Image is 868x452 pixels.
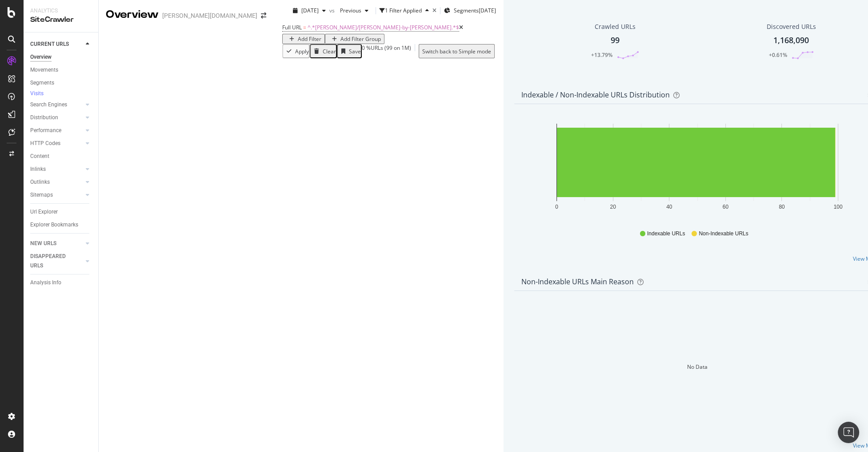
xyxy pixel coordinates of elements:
a: DISAPPEARED URLS [30,252,83,270]
span: 2025 Sep. 1st [301,7,319,14]
text: 40 [666,204,672,210]
div: 99 [611,35,620,46]
button: Switch back to Simple mode [419,44,495,58]
div: Add Filter [298,35,321,43]
div: Indexable / Non-Indexable URLs Distribution [521,90,670,99]
a: CURRENT URLS [30,40,83,49]
span: Indexable URLs [647,230,685,238]
div: times [432,8,436,13]
a: Search Engines [30,100,83,109]
a: Url Explorer [30,207,92,217]
span: Non-Indexable URLs [699,230,748,238]
button: Segments[DATE] [444,4,496,18]
div: HTTP Codes [30,139,60,148]
div: DISAPPEARED URLS [30,252,75,270]
div: Inlinks [30,165,46,174]
div: Overview [30,52,52,62]
div: Switch back to Simple mode [422,48,491,55]
div: arrow-right-arrow-left [261,12,266,19]
text: 60 [723,204,729,210]
span: vs [329,7,336,14]
div: Outlinks [30,178,50,187]
a: Sitemaps [30,190,83,200]
div: Clear [323,48,336,55]
a: HTTP Codes [30,139,83,148]
a: Explorer Bookmarks [30,220,92,230]
div: CURRENT URLS [30,40,69,49]
div: Save [349,48,361,55]
div: Distribution [30,113,58,122]
span: ^.*[PERSON_NAME]/[PERSON_NAME]-by-[PERSON_NAME].*$ [308,24,459,31]
a: Visits [30,89,52,98]
div: Url Explorer [30,207,58,217]
div: Analysis Info [30,278,61,287]
a: Inlinks [30,165,83,174]
div: 1 Filter Applied [385,7,422,14]
button: 1 Filter Applied [380,4,432,18]
div: SiteCrawler [30,15,91,25]
div: 0 % URLs ( 99 on 1M ) [362,44,411,58]
text: 0 [555,204,558,210]
div: Open Intercom Messenger [838,422,859,443]
div: Performance [30,126,61,135]
div: Crawled URLs [595,22,636,31]
div: +13.79% [591,51,612,59]
div: [PERSON_NAME][DOMAIN_NAME] [162,11,257,20]
div: Search Engines [30,100,67,109]
div: Content [30,152,49,161]
button: Previous [336,4,372,18]
div: No Data [687,363,708,371]
button: [DATE] [289,4,329,18]
a: Performance [30,126,83,135]
div: +0.61% [769,51,787,59]
button: Save [337,44,362,58]
div: Add Filter Group [340,35,381,43]
div: Visits [30,90,44,97]
span: Segments [454,7,479,14]
a: Analysis Info [30,278,92,287]
button: Apply [282,44,310,58]
a: Outlinks [30,178,83,187]
div: Analytics [30,7,91,15]
button: Add Filter [282,34,325,44]
text: 80 [779,204,785,210]
a: Content [30,152,92,161]
text: 100 [833,204,842,210]
div: Explorer Bookmarks [30,220,78,230]
div: Discovered URLs [767,22,816,31]
a: Movements [30,65,92,75]
a: NEW URLS [30,239,83,248]
div: Segments [30,78,54,88]
div: NEW URLS [30,239,56,248]
span: Full URL [282,24,302,31]
button: Clear [310,44,337,58]
span: Previous [336,7,361,14]
div: [DATE] [479,7,496,14]
a: Segments [30,78,92,88]
a: Distribution [30,113,83,122]
div: Sitemaps [30,190,53,200]
div: Movements [30,65,58,75]
a: Overview [30,52,92,62]
div: 1,168,090 [773,35,809,46]
span: = [303,24,306,31]
text: 20 [610,204,616,210]
div: Apply [295,48,309,55]
div: Overview [106,7,159,22]
button: Add Filter Group [325,34,384,44]
div: Non-Indexable URLs Main Reason [521,277,634,286]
